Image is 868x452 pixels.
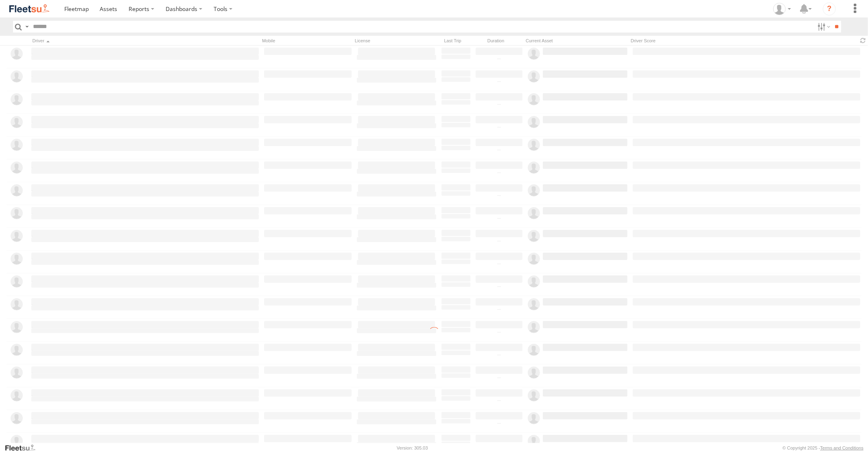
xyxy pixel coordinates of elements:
div: © Copyright 2025 - [783,445,864,450]
div: Current Asset [524,37,625,45]
label: Search Filter Options [814,21,832,33]
a: Terms and Conditions [820,445,864,450]
label: Search Query [24,21,30,33]
div: Version: 305.03 [397,445,428,450]
span: Refresh [858,37,868,44]
a: Visit our Website [4,444,42,452]
div: Duration [472,37,520,45]
div: Mobile [260,37,350,45]
div: Driver Score [629,37,855,45]
div: Last Trip [437,37,468,45]
div: Click to Sort [30,37,257,45]
div: Ismail Elayodath [770,3,794,15]
i: ? [823,2,836,15]
img: fleetsu-logo-horizontal.svg [8,3,50,14]
div: License [353,37,434,45]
